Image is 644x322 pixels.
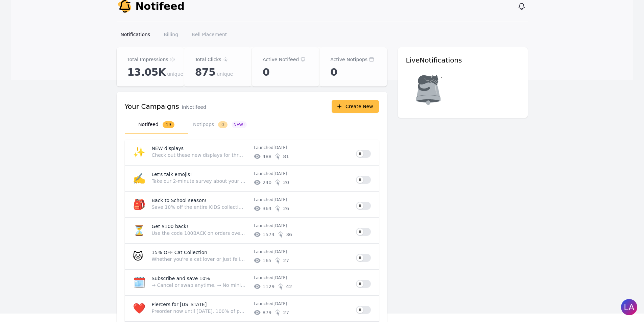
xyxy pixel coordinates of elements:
[273,171,287,176] time: 2025-09-16T15:28:09.154Z
[125,140,379,165] a: ✨NEW displaysCheck out these new displays for threaded ends with threaded posts included!Launched...
[273,223,287,228] time: 2025-08-12T13:54:18.105Z
[263,257,272,264] span: # of unique impressions
[330,66,337,78] span: 0
[286,283,292,290] span: # of unique clicks
[160,28,182,41] a: Billing
[133,250,143,262] span: 🐱
[152,301,248,308] p: Piercers for [US_STATE]
[38,4,89,11] div: [PERSON_NAME]
[273,197,287,202] time: 2025-08-21T16:07:30.646Z
[152,275,248,282] p: Subscribe and save 10%
[125,166,379,191] a: ✍️Let's talk emojis!Take our 2-minute survey about your emoji preferences and get 100 Junipurr Re...
[283,257,289,264] span: # of unique clicks
[218,121,228,128] span: 0
[125,218,379,243] a: ⏳Get $100 back!Use the code 100BACK on orders over $1000 USD until the end of august to get $100 ...
[133,224,145,236] span: ⏳
[263,309,272,316] span: # of unique impressions
[133,172,145,184] span: ✍️
[254,301,351,306] p: Launched
[152,204,246,210] p: Save 10% off the entire KIDS collection until [DATE].
[56,217,86,221] span: We run on Gist
[133,276,145,288] span: 🗓️
[283,205,289,212] span: # of unique clicks
[217,71,233,77] span: unique
[125,102,179,111] h3: Your Campaigns
[152,171,248,178] p: Let's talk emojis!
[232,121,247,128] span: NEW!
[152,152,246,158] p: Check out these new displays for threaded ends with threaded posts included!
[152,256,246,263] p: Whether you're a cat lover or just feline fine, we’ve got the purr-fect treat for you. [DATE] only!
[254,171,351,176] p: Launched
[406,55,520,65] h3: Live Notifications
[283,309,289,316] span: # of unique clicks
[125,116,379,134] nav: Tabs
[152,230,246,237] p: Use the code 100BACK on orders over $1000 USD until the end of august to get $100 in credits on [...
[127,55,168,64] p: Total Impressions
[117,28,154,41] a: Notifications
[330,55,367,64] p: Active Notipops
[108,231,113,235] tspan: GIF
[163,121,174,128] span: 19
[188,28,231,41] a: Bell Placement
[286,231,292,238] span: # of unique clicks
[332,100,379,113] button: Create New
[125,270,379,295] a: 🗓️Subscribe and save 10%→ Cancel or swap anytime. → No minimums. → Deliveries that fit your sched...
[152,178,246,184] p: Take our 2-minute survey about your emoji preferences and get 100 Junipurr Rewards. You have unti...
[254,145,351,150] p: Launched
[254,197,351,202] p: Launched
[273,301,287,306] time: 2025-07-16T14:33:38.009Z
[167,71,183,77] span: unique
[133,146,145,158] span: ✨
[263,66,269,78] span: 0
[125,192,379,217] a: 🎒Back to School season!Save 10% off the entire KIDS collection until [DATE].Launched[DATE]36426
[38,13,89,17] div: Typically replies within a day
[263,153,272,160] span: # of unique impressions
[125,244,379,269] a: 🐱15% OFF Cat CollectionWhether you're a cat lover or just feline fine, we’ve got the purr-fect tr...
[283,179,289,186] span: # of unique clicks
[133,302,145,314] span: ❤️
[263,179,272,186] span: # of unique impressions
[263,283,275,290] span: # of unique impressions
[263,231,275,238] span: # of unique impressions
[20,5,32,17] img: US
[188,116,252,134] button: Notipops0NEW!
[273,145,287,150] time: 2025-09-19T16:40:23.704Z
[273,249,287,254] time: 2025-08-08T13:39:07.326Z
[283,153,289,160] span: # of unique clicks
[152,197,248,204] p: Back to School season!
[105,230,115,236] g: />
[20,4,127,18] div: US[PERSON_NAME]Typically replies within a day
[195,66,215,78] span: 875
[103,224,117,243] button: />GIF
[127,66,166,78] span: 13.05K
[263,205,272,212] span: # of unique impressions
[254,249,351,254] p: Launched
[195,55,221,64] p: Total Clicks
[133,198,145,210] span: 🎒
[152,282,246,289] p: → Cancel or swap anytime. → No minimums. → Deliveries that fit your schedule.
[152,308,246,315] p: Preorder now until [DATE]. 100% of profits will be donated directly to Convoy of Hope, a trusted ...
[136,0,185,13] span: Notifeed
[125,116,188,134] button: Notifeed19
[254,223,351,228] p: Launched
[273,275,287,280] time: 2025-07-30T13:45:59.174Z
[263,55,299,64] p: Active Notifeed
[152,145,248,152] p: NEW displays
[125,296,379,321] a: ❤️Piercers for [US_STATE]Preorder now until [DATE]. 100% of profits will be donated directly to C...
[254,275,351,280] p: Launched
[621,299,637,315] iframe: gist-messenger-bubble-iframe
[152,249,248,256] p: 15% OFF Cat Collection
[182,104,206,110] p: in Notifeed
[152,223,248,230] p: Get $100 back!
